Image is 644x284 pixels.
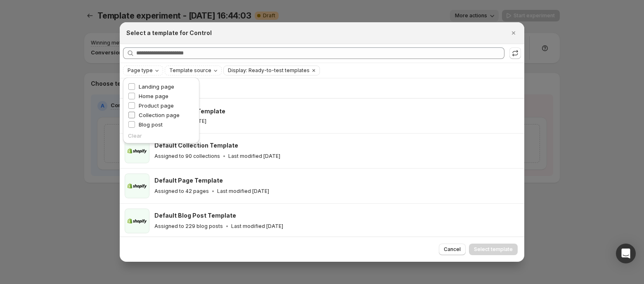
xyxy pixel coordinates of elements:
[217,188,269,195] p: Last modified [DATE]
[154,176,223,185] h3: Default Page Template
[154,211,236,220] h3: Default Blog Post Template
[228,153,280,160] p: Last modified [DATE]
[139,112,180,118] span: Collection page
[310,66,318,75] button: Clear
[154,188,209,195] p: Assigned to 42 pages
[169,67,211,74] span: Template source
[139,102,174,109] span: Product page
[126,29,212,37] h2: Select a template for Control
[125,174,149,198] img: Default Page Template
[508,27,519,39] button: Close
[616,244,636,263] div: Open Intercom Messenger
[444,246,461,253] span: Cancel
[125,209,149,233] img: Default Blog Post Template
[228,67,310,74] span: Display: Ready-to-test templates
[224,66,310,75] button: Display: Ready-to-test templates
[139,83,174,90] span: Landing page
[439,244,466,255] button: Cancel
[154,153,220,160] p: Assigned to 90 collections
[231,223,283,230] p: Last modified [DATE]
[139,121,163,128] span: Blog post
[154,223,223,230] p: Assigned to 229 blog posts
[123,66,163,75] button: Page type
[128,67,153,74] span: Page type
[139,93,168,99] span: Home page
[165,66,221,75] button: Template source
